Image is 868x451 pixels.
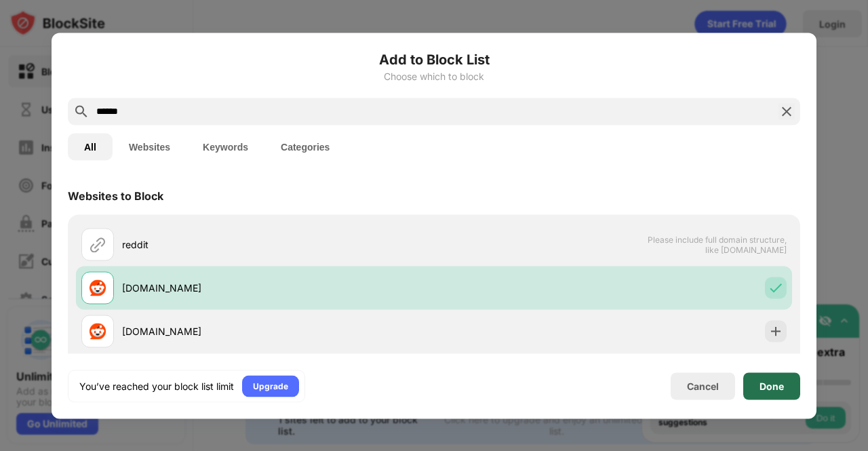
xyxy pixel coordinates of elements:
[186,133,264,160] button: Keywords
[122,237,434,252] div: reddit
[79,379,234,393] div: You’ve reached your block list limit
[90,236,106,252] img: url.svg
[687,380,719,392] div: Cancel
[122,324,434,338] div: [DOMAIN_NAME]
[68,133,113,160] button: All
[253,379,288,393] div: Upgrade
[73,103,90,119] img: search.svg
[68,189,163,202] div: Websites to Block
[122,281,434,295] div: [DOMAIN_NAME]
[68,49,800,69] h6: Add to Block List
[647,234,787,254] span: Please include full domain structure, like [DOMAIN_NAME]
[90,279,106,296] img: favicons
[113,133,186,160] button: Websites
[90,323,106,339] img: favicons
[759,380,784,391] div: Done
[68,71,800,81] div: Choose which to block
[778,103,795,119] img: search-close
[264,133,346,160] button: Categories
